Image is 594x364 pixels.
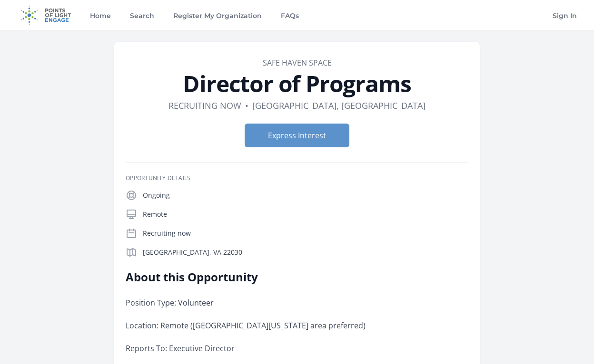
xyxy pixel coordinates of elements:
[143,191,468,200] p: Ongoing
[245,99,248,112] div: •
[168,99,241,112] dd: Recruiting now
[126,342,404,355] p: Reports To: Executive Director
[252,99,426,112] dd: [GEOGRAPHIC_DATA], [GEOGRAPHIC_DATA]
[263,57,332,68] a: SAFE HAVEN SPACE
[245,124,349,147] button: Express Interest
[143,248,468,257] p: [GEOGRAPHIC_DATA], VA 22030
[143,210,468,219] p: Remote
[126,72,468,95] h1: Director of Programs
[126,269,404,285] h2: About this Opportunity
[126,319,404,332] p: Location: Remote ([GEOGRAPHIC_DATA][US_STATE] area preferred)
[126,174,468,182] h3: Opportunity Details
[143,229,468,238] p: Recruiting now
[126,296,404,309] p: Position Type: Volunteer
